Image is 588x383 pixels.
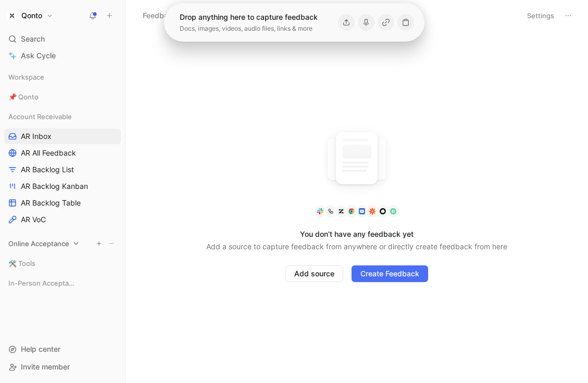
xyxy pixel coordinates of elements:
span: AR All Feedback [21,148,76,158]
div: Invite member [4,359,121,375]
span: AR Backlog List [21,164,74,175]
span: Search [21,33,45,45]
div: Account Receivable [4,109,121,124]
a: AR All Feedback [4,145,121,161]
button: Create Feedback [352,265,428,282]
div: 📌 Qonto [4,89,121,108]
button: QontoQonto [4,8,56,23]
div: In-Person Acceptance [4,275,121,291]
div: You don’t have any feedback yet [300,228,414,240]
a: AR Backlog List [4,162,121,177]
div: Account ReceivableAR InboxAR All FeedbackAR Backlog ListAR Backlog KanbanAR Backlog TableAR VoC [4,109,121,227]
span: 🛠️ Tools [8,258,35,269]
span: 📌 Qonto [8,92,39,102]
span: Ask Cycle [21,49,56,62]
span: Workspace [8,72,44,82]
div: 📌 Qonto [4,89,121,105]
div: 🛠️ Tools [4,256,121,274]
span: Invite member [21,362,70,371]
div: Docs, images, videos, audio files, links & more [180,23,318,34]
a: AR Backlog Kanban [4,178,121,194]
button: Settings [522,8,559,23]
div: Online Acceptance [4,236,121,251]
a: Ask Cycle [4,48,121,63]
span: AR Backlog Table [21,198,81,208]
div: Add a source to capture feedback from anywhere or directly create feedback from here [206,240,507,253]
div: Online Acceptance [4,236,121,254]
a: AR Inbox [4,129,121,144]
img: Qonto [7,10,17,21]
div: Drop anything here to capture feedback [180,11,318,23]
div: Workspace [4,69,121,85]
a: AR Backlog Table [4,195,121,211]
span: Account Receivable [8,111,72,122]
button: Feedback [138,8,192,23]
span: Add source [294,267,334,280]
div: 🛠️ Tools [4,256,121,271]
span: AR Backlog Kanban [21,181,88,191]
div: Help center [4,341,121,357]
img: union-DK3My0bZ.svg [342,138,371,172]
span: In-Person Acceptance [8,278,78,288]
a: AR VoC [4,212,121,227]
div: In-Person Acceptance [4,275,121,294]
button: Add source [285,265,343,282]
span: Help center [21,344,60,353]
span: Online Acceptance [8,238,69,249]
h1: Qonto [21,11,42,20]
span: AR VoC [21,214,46,225]
span: AR Inbox [21,131,52,142]
div: Search [4,31,121,47]
span: Create Feedback [360,267,419,280]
